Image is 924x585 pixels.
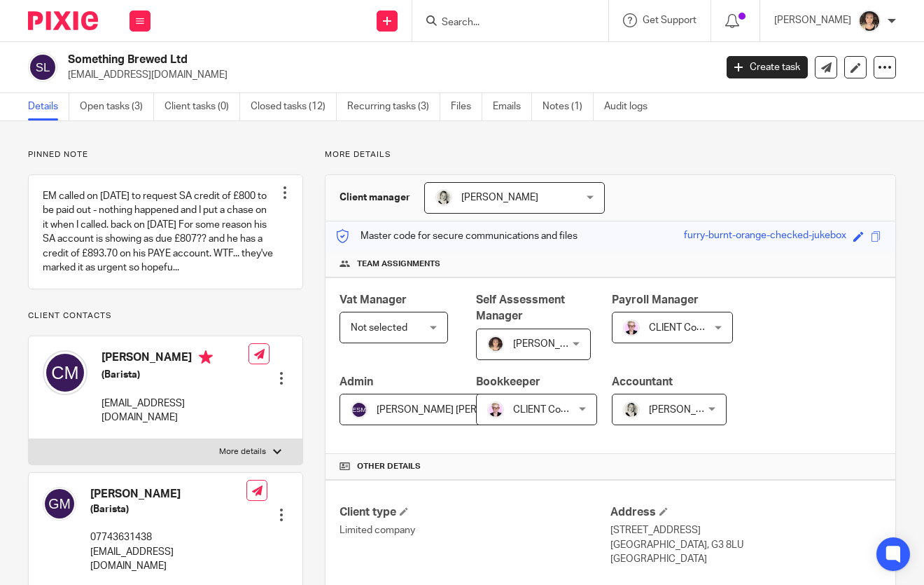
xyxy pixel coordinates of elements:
a: Emails [493,93,532,121]
p: [PERSON_NAME] [774,13,851,27]
img: 324535E6-56EA-408B-A48B-13C02EA99B5D.jpeg [487,336,504,352]
img: Untitled%20design.png [487,401,504,418]
span: Bookkeeper [476,376,540,387]
a: Open tasks (3) [80,93,154,121]
img: Untitled%20design.png [623,319,640,336]
p: [GEOGRAPHIC_DATA] [610,552,881,566]
img: DA590EE6-2184-4DF2-A25D-D99FB904303F_1_201_a.jpeg [435,189,452,206]
span: Not selected [351,323,407,333]
p: [EMAIL_ADDRESS][DOMAIN_NAME] [101,397,248,425]
h5: (Barista) [101,368,248,382]
span: CLIENT Completes [649,323,732,333]
p: More details [219,446,266,457]
p: [STREET_ADDRESS] [610,523,881,537]
span: Self Assessment Manager [476,294,565,322]
img: svg%3E [351,401,367,418]
a: Closed tasks (12) [251,93,337,121]
p: 07743631438 [90,530,246,544]
img: svg%3E [43,487,76,521]
i: Primary [199,350,213,364]
img: svg%3E [43,350,87,395]
a: Client tasks (0) [164,93,240,121]
h4: [PERSON_NAME] [101,350,248,368]
span: [PERSON_NAME] [461,193,538,202]
a: Notes (1) [542,93,594,121]
a: Audit logs [604,93,658,121]
h2: Something Brewed Ltd [68,53,578,67]
img: 324535E6-56EA-408B-A48B-13C02EA99B5D.jpeg [858,10,881,32]
h4: [PERSON_NAME] [90,487,246,502]
input: Search [440,17,566,29]
span: Payroll Manager [612,294,699,305]
span: Admin [339,376,373,387]
h5: (Barista) [90,502,246,516]
a: Files [451,93,482,121]
span: Team assignments [357,259,440,270]
h4: Address [610,505,881,520]
p: Client contacts [28,310,303,322]
span: [PERSON_NAME] [513,339,590,349]
img: DA590EE6-2184-4DF2-A25D-D99FB904303F_1_201_a.jpeg [623,401,640,418]
p: Limited company [339,523,610,537]
span: Get Support [643,15,696,25]
h4: Client type [339,505,610,520]
a: Recurring tasks (3) [347,93,440,121]
img: svg%3E [28,53,57,82]
div: furry-burnt-orange-checked-jukebox [684,228,846,245]
a: Create task [727,56,808,78]
span: Accountant [612,376,673,387]
h3: Client manager [339,191,410,205]
p: Master code for secure communications and files [336,229,577,243]
span: [PERSON_NAME] [649,405,726,415]
span: [PERSON_NAME] [PERSON_NAME] [377,405,533,415]
p: Pinned note [28,149,303,160]
span: Other details [357,461,421,472]
span: CLIENT Completes [513,405,596,415]
p: [EMAIL_ADDRESS][DOMAIN_NAME] [90,545,246,574]
p: [GEOGRAPHIC_DATA], G3 8LU [610,538,881,552]
p: More details [325,149,896,160]
img: Pixie [28,11,98,30]
a: Details [28,93,69,121]
span: Vat Manager [339,294,407,305]
p: [EMAIL_ADDRESS][DOMAIN_NAME] [68,68,706,82]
